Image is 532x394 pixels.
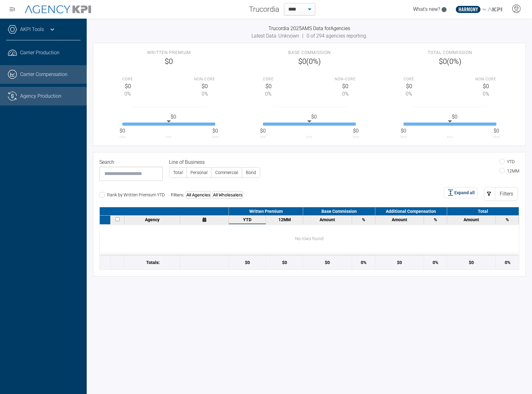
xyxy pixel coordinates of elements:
[449,217,494,222] div: Amount
[242,168,260,177] label: Bond
[211,168,242,177] label: Commercial
[495,187,518,201] div: Filters
[278,217,291,222] span: 12 months data from the last reported month
[469,259,474,266] div: $0
[475,90,496,98] div: 0%
[425,217,445,222] div: %
[305,217,350,222] div: Amount
[306,135,312,139] span: Avg
[505,259,510,266] div: 0%
[433,259,438,266] div: 0%
[25,5,91,14] img: AgencyKPI
[303,207,375,215] div: Base Commission
[212,191,243,199] div: All Wholesalers
[263,56,356,67] div: $0 (0%)
[20,49,59,56] span: Carrier Production
[260,135,266,139] span: Min
[260,127,266,135] span: Min value
[194,90,215,98] div: 0%
[229,207,303,215] div: Written Premium
[120,135,125,139] span: Min
[494,127,499,135] span: Max value
[335,76,356,82] div: Non-core
[122,49,215,56] h3: Written Premium
[93,32,526,40] div: |
[263,90,274,98] div: 0%
[230,217,264,222] div: YTD
[245,259,250,266] div: $0
[403,49,496,56] h3: Total Commission
[403,56,496,67] div: $0 (0%)
[401,135,407,139] span: Min
[20,26,44,33] a: AKPI Tools
[325,259,330,266] div: $0
[146,259,160,266] span: Totals:
[99,159,117,166] label: Search
[187,168,211,177] label: Personal
[212,127,218,135] span: Max value
[122,56,215,67] div: $0
[122,90,133,98] div: 0%
[282,259,287,266] div: $0
[447,135,453,139] span: Avg
[475,76,496,82] div: Non-core
[307,33,367,39] span: 0 of 294 agencies reporting.
[353,135,359,139] span: Max
[444,187,478,198] button: Expand all
[166,135,172,139] span: Avg
[212,135,219,139] span: Max
[122,76,133,82] div: Core
[194,76,215,82] div: Non-core
[361,259,366,266] div: 0%
[249,4,279,15] span: Trucordia
[263,82,274,90] div: $0
[475,82,496,90] div: $0
[169,159,260,166] legend: Line of Business
[499,159,515,164] label: YTD
[335,82,356,90] div: $0
[194,82,215,90] div: $0
[171,191,243,199] div: Filters:
[401,127,406,135] span: Min value
[499,168,519,173] label: 12MM
[484,187,518,201] button: Filters
[263,76,274,82] div: Core
[375,207,447,215] div: Additional Compensation
[497,217,517,222] div: %
[354,217,373,222] div: %
[452,113,457,121] span: Average value
[251,33,299,39] span: Latest Data: Unknown
[311,113,317,121] span: Average value
[126,217,178,222] div: Agency
[335,90,356,98] div: 0%
[120,127,125,135] span: Min value
[290,25,350,31] span: 2025 AMS Data for Agencies
[263,49,356,56] h3: Base Commission
[403,90,414,98] div: 0%
[169,168,186,177] label: Total
[353,127,359,135] span: Max value
[268,25,290,31] span: Trucordia
[403,76,414,82] div: Core
[413,6,440,12] span: What's new?
[403,82,414,90] div: $0
[377,217,422,222] div: Amount
[122,82,133,90] div: $0
[186,191,211,199] div: All Agencies
[397,259,402,266] div: $0
[447,207,519,215] div: Total
[99,192,165,197] label: Rank by Written Premium YTD
[493,135,500,139] span: Max
[171,113,176,121] span: Average value
[454,190,475,196] span: Expand all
